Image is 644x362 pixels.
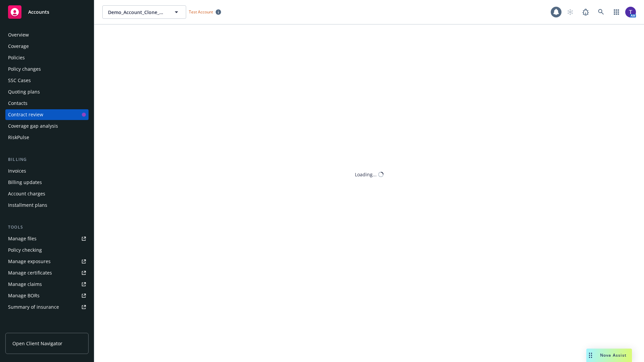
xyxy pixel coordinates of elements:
div: Invoices [8,166,26,176]
a: Policies [5,52,89,63]
span: Open Client Navigator [12,340,62,347]
span: Demo_Account_Clone_QA_CR_Tests_Client [108,9,166,16]
a: Manage files [5,233,89,244]
div: RiskPulse [8,132,29,143]
div: Manage files [8,233,37,244]
a: RiskPulse [5,132,89,143]
span: Accounts [28,9,49,15]
a: Contract review [5,109,89,120]
a: Contacts [5,98,89,109]
div: Policies [8,52,25,63]
div: Tools [5,224,89,231]
div: Installment plans [8,200,47,210]
a: Quoting plans [5,86,89,97]
div: Manage BORs [8,290,40,301]
div: SSC Cases [8,75,31,86]
div: Summary of insurance [8,302,59,312]
div: Drag to move [586,349,595,362]
a: Accounts [5,3,89,21]
span: Test Account [189,9,213,15]
span: Test Account [186,8,224,15]
a: Report a Bug [579,5,592,19]
a: Coverage [5,41,89,52]
button: Demo_Account_Clone_QA_CR_Tests_Client [102,5,186,19]
a: Switch app [610,5,623,19]
div: Billing updates [8,177,42,188]
a: Manage claims [5,279,89,290]
a: Billing updates [5,177,89,188]
img: photo [625,7,636,17]
div: Contacts [8,98,28,109]
a: Overview [5,29,89,40]
div: Quoting plans [8,86,40,97]
div: Manage claims [8,279,42,290]
div: Analytics hub [5,326,89,333]
div: Coverage gap analysis [8,121,58,131]
a: Start snowing [563,5,577,19]
div: Policy checking [8,245,42,255]
a: Manage exposures [5,256,89,267]
a: Policy checking [5,245,89,255]
a: Manage BORs [5,290,89,301]
div: Policy changes [8,64,41,74]
div: Loading... [355,171,377,178]
span: Nova Assist [600,352,627,358]
a: SSC Cases [5,75,89,86]
a: Installment plans [5,200,89,210]
a: Search [594,5,608,19]
div: Manage exposures [8,256,51,267]
a: Summary of insurance [5,302,89,312]
div: Billing [5,156,89,163]
a: Invoices [5,166,89,176]
button: Nova Assist [586,349,632,362]
div: Manage certificates [8,267,52,278]
div: Contract review [8,109,43,120]
a: Coverage gap analysis [5,121,89,131]
a: Account charges [5,188,89,199]
a: Manage certificates [5,267,89,278]
a: Policy changes [5,64,89,74]
div: Coverage [8,41,29,52]
div: Account charges [8,188,45,199]
div: Overview [8,29,29,40]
